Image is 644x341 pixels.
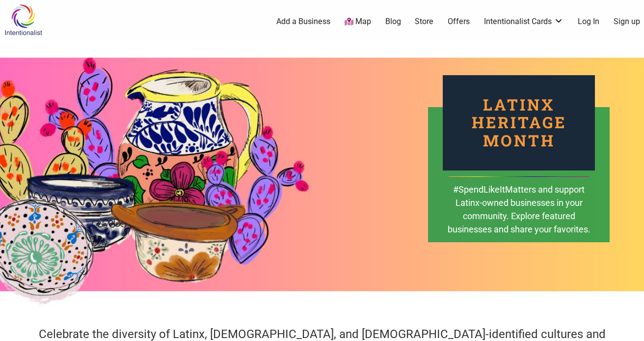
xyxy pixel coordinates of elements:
[276,16,330,27] a: Add a Business
[448,16,470,27] a: Offers
[443,75,595,170] div: Latinx Heritage Month
[614,16,640,27] a: Sign up
[484,16,563,27] a: Intentionalist Cards
[447,183,591,250] div: #SpendLikeItMatters and support Latinx-owned businesses in your community. Explore featured busin...
[385,16,401,27] a: Blog
[345,16,371,28] a: Map
[415,16,433,27] a: Store
[578,16,599,27] a: Log In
